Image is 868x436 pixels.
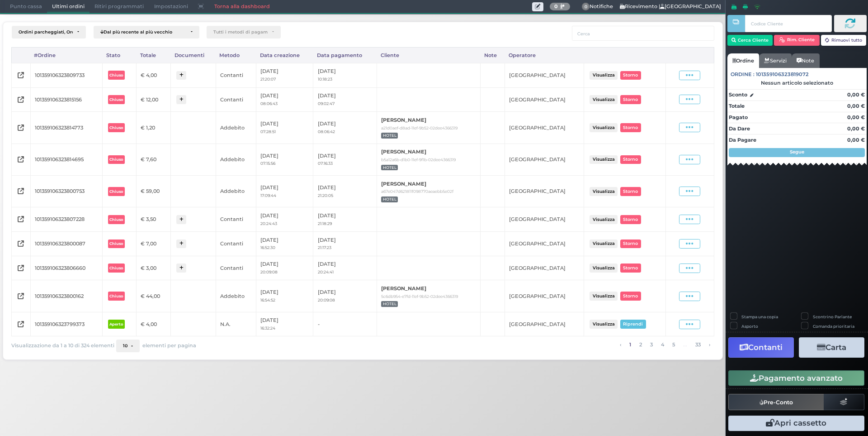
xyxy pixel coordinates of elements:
b: Aperto [109,322,123,326]
span: HOTEL [381,165,398,171]
small: b5a12a6b-d1b0-11ef-9f1b-02dee4366319 [381,157,456,162]
b: [PERSON_NAME] [381,285,426,292]
td: € 7,00 [136,232,170,256]
td: € 12,00 [136,87,170,112]
button: Storno [620,292,641,300]
small: 09:02:47 [318,101,335,106]
div: Dal più recente al più vecchio [100,29,186,35]
td: 101359106323799373 [30,312,102,336]
label: Comanda prioritaria [813,323,854,329]
small: 07:28:51 [260,129,276,134]
a: alla pagina 2 [637,340,644,350]
button: Visualizza [590,320,618,328]
button: Storno [620,240,641,248]
small: 16:32:24 [260,326,275,331]
span: HOTEL [381,301,398,307]
small: 20:24:41 [318,269,334,274]
td: Contanti [216,63,256,87]
strong: Da Pagare [729,137,756,143]
td: Contanti [216,87,256,112]
button: Riprendi [620,320,646,328]
td: € 59,00 [136,176,170,207]
td: [DATE] [256,256,313,280]
td: € 4,00 [136,312,170,336]
td: [DATE] [313,112,377,144]
div: Documenti [170,48,216,63]
b: Chiuso [109,266,123,270]
td: N.A. [216,312,256,336]
td: [DATE] [256,63,313,87]
td: 101359106323807228 [30,207,102,232]
button: Storno [620,264,641,272]
div: Tutti i metodi di pagamento [213,29,268,35]
span: 0 [582,3,590,11]
small: 5c6db954-e7fd-11ef-9b52-02dee4366319 [381,294,458,299]
a: Ordine [727,53,759,68]
a: pagina precedente [617,340,623,350]
strong: Da Dare [729,125,750,132]
small: 16:54:52 [260,297,275,302]
td: 101359106323814773 [30,112,102,144]
label: Asporto [741,323,758,329]
strong: Totale [729,103,745,109]
td: 101359106323814695 [30,144,102,175]
strong: 0,00 € [847,103,865,109]
span: Punto cassa [5,0,47,13]
td: [DATE] [313,176,377,207]
strong: 0,00 € [847,114,865,120]
div: Data creazione [256,48,313,63]
button: Visualizza [590,155,618,164]
strong: 0,00 € [847,137,865,143]
button: Storno [620,155,641,164]
td: - [313,312,377,336]
td: € 44,00 [136,280,170,312]
div: Totale [136,48,170,63]
b: Chiuso [109,189,123,194]
td: [DATE] [313,207,377,232]
b: [PERSON_NAME] [381,181,426,187]
a: alla pagina 4 [658,340,666,350]
span: Visualizzazione da 1 a 10 di 324 elementi [11,340,114,351]
button: Cerca Cliente [727,35,773,46]
small: 07:16:33 [318,161,333,166]
td: [DATE] [313,144,377,175]
td: 101359106323809733 [30,63,102,87]
td: [DATE] [313,256,377,280]
td: 101359106323800162 [30,280,102,312]
a: alla pagina 1 [627,340,633,350]
input: Cerca [572,26,714,41]
button: Storno [620,71,641,80]
td: [GEOGRAPHIC_DATA] [505,63,584,87]
div: Data pagamento [313,48,377,63]
small: a21d0aef-d8ad-11ef-9b52-02dee4366319 [381,125,458,130]
button: Pre-Conto [728,394,824,410]
label: Stampa una copia [741,314,778,320]
small: 20:09:08 [260,269,278,274]
button: Visualizza [590,240,618,248]
button: Visualizza [590,95,618,104]
td: 101359106323800753 [30,176,102,207]
td: Contanti [216,207,256,232]
div: Stato [102,48,136,63]
label: Scontrino Parlante [813,314,852,320]
a: alla pagina 3 [647,340,655,350]
a: Servizi [759,53,792,68]
strong: Segue [790,149,804,155]
td: Addebito [216,144,256,175]
button: Visualizza [590,264,618,272]
td: [GEOGRAPHIC_DATA] [505,312,584,336]
button: Apri cassetto [728,416,864,431]
button: Rimuovi tutto [821,35,867,46]
td: 101359106323800087 [30,232,102,256]
td: € 3,50 [136,207,170,232]
b: Chiuso [109,157,123,162]
div: Operatore [505,48,584,63]
a: pagina successiva [706,340,712,350]
td: [DATE] [313,63,377,87]
button: Tutti i metodi di pagamento [207,26,281,38]
td: [DATE] [313,280,377,312]
button: Carta [799,337,864,358]
strong: 0,00 € [847,125,865,132]
b: Chiuso [109,241,123,246]
td: [DATE] [256,312,313,336]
